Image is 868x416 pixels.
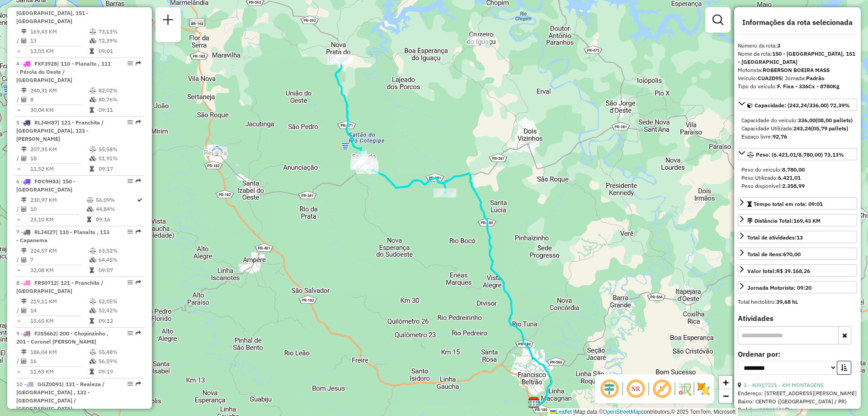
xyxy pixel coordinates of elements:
td: 10 [30,205,86,214]
td: = [16,316,21,325]
i: % de utilização da cubagem [90,359,96,364]
i: Distância Total [21,248,27,253]
td: / [16,255,21,264]
i: % de utilização da cubagem [90,156,96,161]
td: 15,65 KM [30,316,89,325]
strong: 39,68 hL [776,298,798,305]
div: Peso disponível: [741,182,854,190]
i: Total de Atividades [21,359,27,364]
td: 09:12 [98,316,141,325]
button: Ordem crescente [837,361,851,375]
a: 1 - 40917221 - KM MONTAGENS [744,382,824,388]
strong: 150 - [GEOGRAPHIC_DATA], 151 - [GEOGRAPHIC_DATA] [738,50,855,65]
td: 55,48% [98,348,141,357]
td: 30,04 KM [30,105,89,115]
span: Total de atividades: [747,234,803,241]
td: / [16,36,21,45]
td: 73,13% [98,27,141,36]
span: Peso do veículo: [741,166,805,173]
div: Atividade não roteirizada - ALEXANDRO BERTOLDO [467,36,490,45]
i: % de utilização do peso [90,248,96,253]
span: | 121 - Pranchita / [GEOGRAPHIC_DATA] [16,279,103,294]
span: FOC9H83 [34,178,59,185]
div: Peso: (6.421,01/8.780,00) 73,13% [738,162,857,194]
td: 219,11 KM [30,297,89,306]
td: 80,76% [98,95,141,104]
div: Distância Total: [747,217,821,225]
a: Capacidade: (243,24/336,00) 72,39% [738,99,857,111]
strong: (05,79 pallets) [811,125,848,132]
i: Observações [785,407,789,412]
img: Fluxo de ruas [677,382,692,396]
div: Capacidade do veículo: [741,116,854,124]
div: Espaço livre: [741,133,854,141]
em: Opções [127,330,133,336]
i: Distância Total [21,29,27,34]
strong: 92,76 [773,133,787,140]
a: Leaflet [550,409,572,415]
i: Tempo total em rota [87,217,91,222]
strong: CUA2D95 [758,75,782,81]
div: Pedidos: [738,406,857,414]
div: Veículo: [738,74,857,82]
i: % de utilização do peso [87,197,94,203]
em: Rota exportada [136,61,141,66]
span: 5 - [16,119,104,142]
a: Total de atividades:13 [738,231,857,243]
em: Rota exportada [136,178,141,184]
td: 186,04 KM [30,348,89,357]
span: Ocultar deslocamento [599,378,620,400]
a: OpenStreetMap [603,409,642,415]
a: Distância Total:169,43 KM [738,214,857,226]
td: 09:11 [98,105,141,115]
a: Total de itens:670,00 [738,248,857,260]
td: = [16,266,21,275]
em: Opções [127,229,133,234]
td: 52,42% [98,306,141,315]
i: % de utilização da cubagem [90,308,96,313]
span: 3 - [16,1,89,24]
div: Motorista: [738,66,857,74]
td: 224,57 KM [30,246,89,255]
strong: 670,00 [783,251,801,258]
strong: (08,00 pallets) [816,117,853,124]
span: | 110 - Planalto , 111 - Pérola do Oeste / [GEOGRAPHIC_DATA] [16,60,111,83]
strong: Padrão [806,75,825,81]
em: Opções [127,120,133,125]
td: = [16,105,21,115]
a: Exibir filtros [709,11,727,29]
i: % de utilização da cubagem [90,38,96,43]
div: Tipo do veículo: [738,82,857,91]
i: % de utilização da cubagem [87,206,94,212]
strong: 3 [777,42,780,49]
i: Distância Total [21,197,27,203]
i: Total de Atividades [21,257,27,263]
td: = [16,215,21,224]
td: 207,35 KM [30,145,89,154]
td: 09:17 [98,164,141,173]
td: 14 [30,306,89,315]
td: 11,63 KM [30,367,89,376]
i: % de utilização do peso [90,349,96,355]
td: 7 [30,255,89,264]
td: 13 [30,36,89,45]
strong: 6.421,01 [778,174,801,181]
td: 44,84% [95,205,136,214]
i: Distância Total [21,349,27,355]
em: Opções [127,280,133,285]
i: % de utilização do peso [90,147,96,152]
em: Rota exportada [136,381,141,387]
td: 56,09% [95,196,136,205]
i: Distância Total [21,147,27,152]
td: 09:16 [95,215,136,224]
a: Peso: (6.421,01/8.780,00) 73,13% [738,148,857,160]
em: Opções [127,381,133,387]
span: Capacidade: (243,24/336,00) 72,39% [755,102,850,109]
td: / [16,95,21,104]
i: Total de Atividades [21,156,27,161]
td: 23,10 KM [30,215,86,224]
td: 52,05% [98,297,141,306]
td: 51,91% [98,154,141,163]
a: Valor total:R$ 39.168,26 [738,264,857,277]
span: GGZ0D91 [38,381,62,387]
